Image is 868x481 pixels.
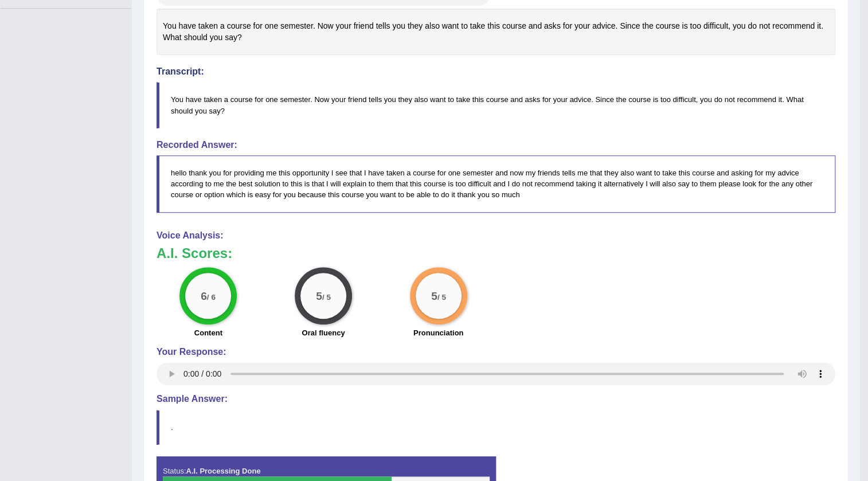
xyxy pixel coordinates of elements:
[157,9,835,55] div: You have taken a course for one semester. Now your friend tells you they also want to take this c...
[316,289,322,302] big: 5
[157,155,835,212] blockquote: hello thank you for providing me this opportunity I see that I have taken a course for one semest...
[201,289,207,302] big: 6
[413,327,463,338] label: Pronunciation
[207,292,216,301] small: / 6
[194,327,222,338] label: Content
[157,230,835,241] h4: Voice Analysis:
[157,245,232,261] b: A.I. Scores:
[186,467,260,475] strong: A.I. Processing Done
[322,292,331,301] small: / 5
[302,327,345,338] label: Oral fluency
[437,292,445,301] small: / 5
[431,289,437,302] big: 5
[157,140,835,150] h4: Recorded Answer:
[157,410,835,445] blockquote: .
[157,394,835,404] h4: Sample Answer:
[157,82,835,128] blockquote: You have taken a course for one semester. Now your friend tells you they also want to take this c...
[157,347,835,357] h4: Your Response:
